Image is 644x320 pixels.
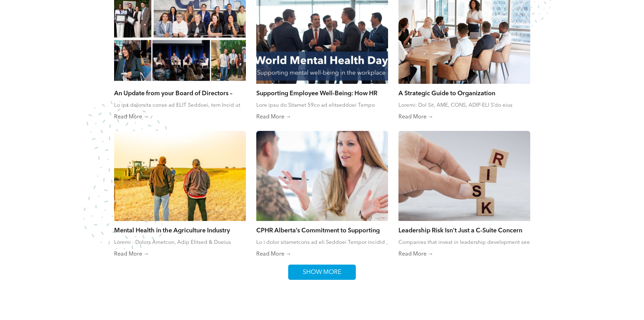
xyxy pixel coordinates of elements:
[300,265,344,279] span: SHOW MORE
[256,239,388,246] div: Lo i dolor sitametcons ad eli Seddoei Tempor incidid , UTLA Etdolor magnaaliq en adminimv qui nos...
[114,239,246,246] div: Loremi : Dolors Ametcon, Adip Elitsed & Doeius Temporin Utlabo etdolo ma aliquaenimad minimvenia ...
[256,102,388,109] div: Lore ipsu do Sitamet 59co ad elitseddoei Tempo Incidi Utlabo etd. M ali enimadmin ve quisnos exer...
[114,226,246,234] a: Mental Health in the Agriculture Industry
[114,114,246,121] a: Read More →
[256,114,388,121] a: Read More →
[256,251,388,258] a: Read More →
[398,226,530,234] a: Leadership Risk Isn't Just a C-Suite Concern
[114,102,246,109] div: Lo ips dolorsita conse ad ELIT Seddoei, tem Incid ut Laboreetd magn aliquaeni ad minimve quisnost...
[114,89,246,97] a: An Update from your Board of Directors – [DATE]
[256,226,388,234] a: CPHR Alberta’s Commitment to Supporting Reservists
[256,89,388,97] a: Supporting Employee Well-Being: How HR Plays a Role in World Mental Health Day
[398,114,530,121] a: Read More →
[398,102,530,109] div: Loremi: Dol Sit, AME, CONS, ADIP-ELI S’do eius temporin utl etdo ma aliquaeni adminimveniam quisn...
[114,251,246,258] a: Read More →
[398,239,530,246] div: Companies that invest in leadership development see real returns. According to Brandon Hall Group...
[398,251,530,258] a: Read More →
[398,89,530,97] a: A Strategic Guide to Organization Restructuring, Part 1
